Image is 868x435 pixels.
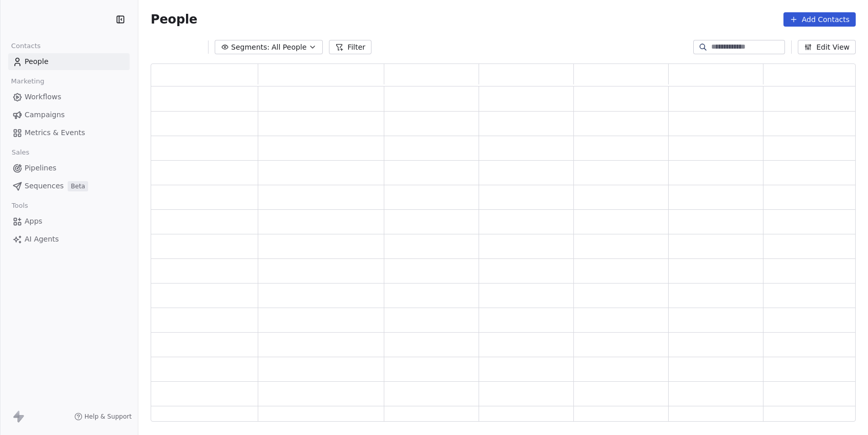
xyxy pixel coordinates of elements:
div: grid [151,86,858,422]
a: Apps [8,213,130,230]
span: Workflows [25,92,61,102]
span: Contacts [7,38,45,54]
span: All People [272,42,306,53]
a: Campaigns [8,106,130,123]
button: Add Contacts [783,12,856,27]
a: Help & Support [74,412,132,421]
button: Filter [329,40,371,54]
span: Sequences [25,181,64,191]
a: People [8,53,130,70]
span: Metrics & Events [25,127,85,138]
a: AI Agents [8,231,130,248]
button: Edit View [798,40,856,54]
span: Pipelines [25,163,56,173]
span: Tools [7,198,32,213]
a: Workflows [8,89,130,105]
span: Campaigns [25,110,65,120]
span: Help & Support [85,412,132,421]
span: People [151,12,197,27]
span: Segments: [231,42,270,53]
a: SequencesBeta [8,178,130,194]
span: AI Agents [25,234,59,245]
span: Apps [25,216,43,227]
span: Sales [7,145,34,160]
span: Marketing [7,74,49,89]
span: People [25,56,49,67]
span: Beta [68,181,88,191]
a: Pipelines [8,160,130,177]
a: Metrics & Events [8,124,130,141]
